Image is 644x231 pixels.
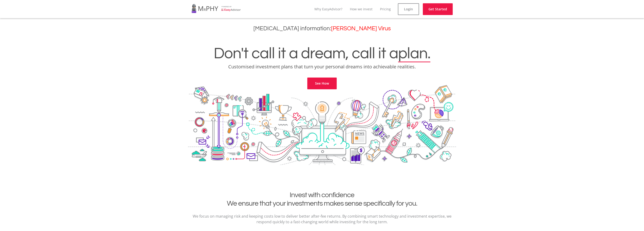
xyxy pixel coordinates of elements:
[331,26,391,31] a: [PERSON_NAME] Virus
[192,213,453,225] p: We focus on managing risk and keeping costs low to deliver better after-fee returns. By combining...
[398,3,419,15] a: Login
[380,7,391,11] a: Pricing
[307,78,337,89] a: See How
[4,46,640,62] h1: Don't call it a dream, call it a
[350,7,372,11] a: How we invest
[398,46,430,62] span: plan.
[423,3,453,15] a: Get Started
[314,7,342,11] a: Why EasyAdvisor?
[4,63,640,70] p: Customised investment plans that turn your personal dreams into achievable realities.
[4,25,640,32] h3: [MEDICAL_DATA] information:
[192,191,453,208] h2: Invest with confidence We ensure that your investments makes sense specifically for you.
